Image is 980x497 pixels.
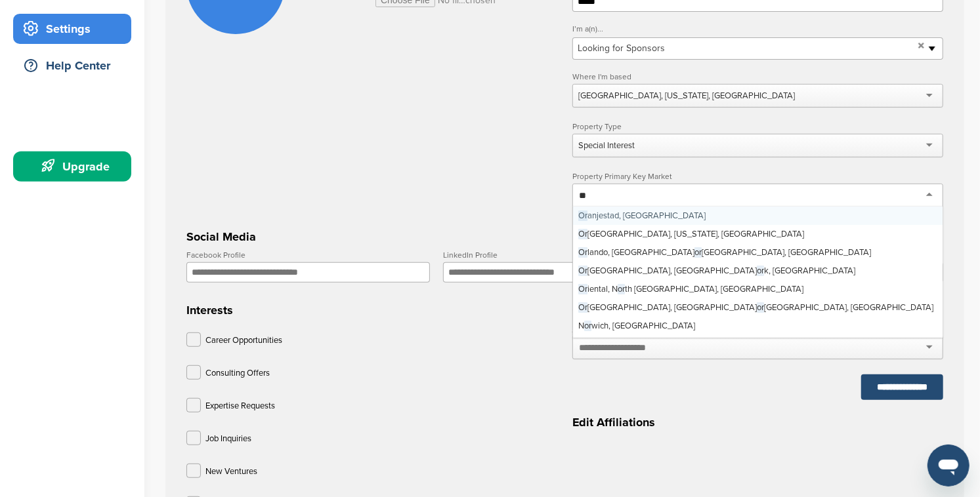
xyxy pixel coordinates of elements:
[205,332,282,349] p: Career Opportunities
[572,413,943,431] h3: Edit Affiliations
[584,321,591,331] span: or
[572,73,943,81] label: Where I'm based
[205,365,270,382] p: Consulting Offers
[573,243,943,262] div: lando, [GEOGRAPHIC_DATA] [GEOGRAPHIC_DATA], [GEOGRAPHIC_DATA]
[618,284,625,294] span: or
[573,317,943,335] div: N wich, [GEOGRAPHIC_DATA]
[578,266,587,276] span: Or
[20,54,131,77] div: Help Center
[573,298,943,317] div: [GEOGRAPHIC_DATA], [GEOGRAPHIC_DATA] [GEOGRAPHIC_DATA], [GEOGRAPHIC_DATA]
[20,155,131,178] div: Upgrade
[205,431,251,447] p: Job Inquiries
[578,140,635,151] div: Special Interest
[578,41,913,56] span: Looking for Sponsors
[578,210,587,221] span: Or
[578,247,587,258] span: Or
[694,247,702,258] span: or
[578,284,587,294] span: Or
[186,251,430,259] label: Facebook Profile
[205,464,257,480] p: New Ventures
[573,207,943,225] div: anjestad, [GEOGRAPHIC_DATA]
[20,17,131,41] div: Settings
[205,398,275,414] p: Expertise Requests
[13,50,131,81] a: Help Center
[573,262,943,280] div: [GEOGRAPHIC_DATA], [GEOGRAPHIC_DATA] k, [GEOGRAPHIC_DATA]
[578,229,587,239] span: Or
[578,302,587,313] span: Or
[573,280,943,298] div: iental, N th [GEOGRAPHIC_DATA], [GEOGRAPHIC_DATA]
[573,335,943,353] div: T quay, [GEOGRAPHIC_DATA]
[572,172,943,180] label: Property Primary Key Market
[13,151,131,182] a: Upgrade
[186,228,943,246] h3: Social Media
[186,301,557,319] h3: Interests
[443,251,687,259] label: LinkedIn Profile
[572,123,943,130] label: Property Type
[572,25,943,33] label: I’m a(n)...
[578,90,795,102] div: [GEOGRAPHIC_DATA], [US_STATE], [GEOGRAPHIC_DATA]
[757,266,764,276] span: or
[927,445,969,487] iframe: Button to launch messaging window
[757,302,764,313] span: or
[573,225,943,243] div: [GEOGRAPHIC_DATA], [US_STATE], [GEOGRAPHIC_DATA]
[13,14,131,44] a: Settings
